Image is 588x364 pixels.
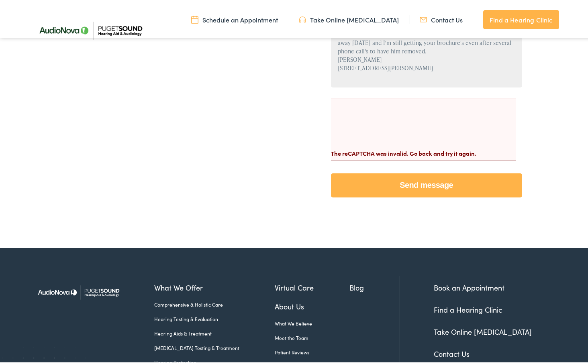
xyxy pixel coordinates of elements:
img: utility icon [191,13,198,22]
img: Puget Sound Hearing Aid & Audiology [32,274,125,307]
a: Hearing Protection [154,357,275,364]
img: utility icon [299,13,306,22]
a: Hearing Aids & Treatment [154,328,275,335]
a: Meet the Team [275,332,349,340]
a: Contact Us [420,13,463,22]
a: Take Online [MEDICAL_DATA] [434,325,532,335]
a: Find a Hearing Clinic [434,303,502,313]
a: Comprehensive & Holistic Care [154,299,275,306]
a: [MEDICAL_DATA] Testing & Treatment [154,342,275,350]
div: The reCAPTCHA was invalid. Go back and try it again. [331,140,516,156]
a: Hearing Testing & Evaluation [154,313,275,321]
a: Schedule an Appointment [191,13,278,22]
textarea: Please remove [PERSON_NAME] from ALL future mailings he passed away [DATE] and I'm still getting ... [331,21,522,85]
a: What We Believe [275,318,349,325]
a: Take Online [MEDICAL_DATA] [299,13,399,22]
a: About Us [275,299,349,310]
a: Contact Us [434,347,470,357]
a: Patient Reviews [275,347,349,354]
a: Book an Appointment [434,281,504,291]
a: What We Offer [154,280,275,291]
a: Virtual Care [275,280,349,291]
iframe: reCAPTCHA [331,101,453,132]
img: utility icon [420,13,427,22]
a: Find a Hearing Clinic [483,8,559,27]
input: Send message [331,171,522,195]
a: Blog [349,280,400,291]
